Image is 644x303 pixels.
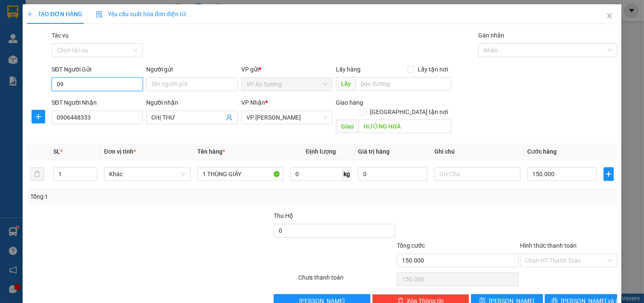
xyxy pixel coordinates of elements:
span: SL [53,148,60,155]
div: Người gửi [146,65,238,74]
span: [GEOGRAPHIC_DATA] tận nơi [367,107,451,117]
span: Thu Hộ [274,212,293,219]
div: SĐT Người Gửi [52,65,143,74]
div: Tổng: 1 [30,192,249,201]
span: Lấy hàng [336,66,361,73]
span: 0914160351 [3,25,50,34]
span: user-add [226,114,233,121]
span: 0366544045 [52,26,98,35]
th: Ghi chú [431,143,524,160]
span: TẠO ĐƠN HÀNG [27,11,82,17]
button: plus [32,110,45,123]
input: Dọc đường [355,77,451,91]
span: plus [604,171,613,177]
span: plus [27,11,33,17]
span: Lấy: [3,36,43,44]
p: Nhận: [52,6,128,24]
label: Gán nhãn [478,32,504,39]
span: 0 [36,48,41,57]
span: Giao hàng [336,99,363,106]
span: VP Lao Bảo [246,111,328,124]
img: icon [96,11,103,18]
div: VP gửi [241,65,333,74]
label: Tác vụ [52,32,69,39]
span: Giao: [52,36,67,44]
span: Thu hộ: [3,59,29,68]
span: Lấy [336,77,355,91]
span: Định lượng [306,148,336,155]
span: 0 [32,59,36,68]
span: kg [343,167,351,181]
input: Dọc đường [358,120,451,133]
div: Người nhận [146,98,238,107]
span: VP An Sương [3,5,40,23]
span: Tên hàng [197,148,225,155]
span: VP Nhận [241,99,265,106]
span: close [606,12,613,19]
button: plus [604,167,614,181]
span: Lấy tận nơi [414,65,451,74]
span: Tổng cước [397,242,425,249]
span: VP Q12 [16,35,43,45]
button: delete [30,167,44,181]
span: Yêu cầu xuất hóa đơn điện tử [96,11,186,17]
input: VD: Bàn, Ghế [197,167,284,181]
button: Close [598,4,621,28]
span: plus [32,113,45,120]
span: CC: [22,48,34,57]
p: Gửi: [3,5,50,23]
span: Cước hàng [527,148,557,155]
span: VP THỊ XÃ [GEOGRAPHIC_DATA] [52,6,128,24]
input: 0 [358,167,427,181]
span: CR: [3,48,15,57]
span: Giao [336,120,358,133]
span: Đơn vị tính [104,148,136,155]
label: Hình thức thanh toán [520,242,577,249]
span: 0 [17,48,22,57]
input: Ghi Chú [434,167,521,181]
span: VP An Sương [246,78,328,91]
div: Chưa thanh toán [297,273,396,288]
span: Khác [109,168,185,180]
span: Giá trị hàng [358,148,390,155]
